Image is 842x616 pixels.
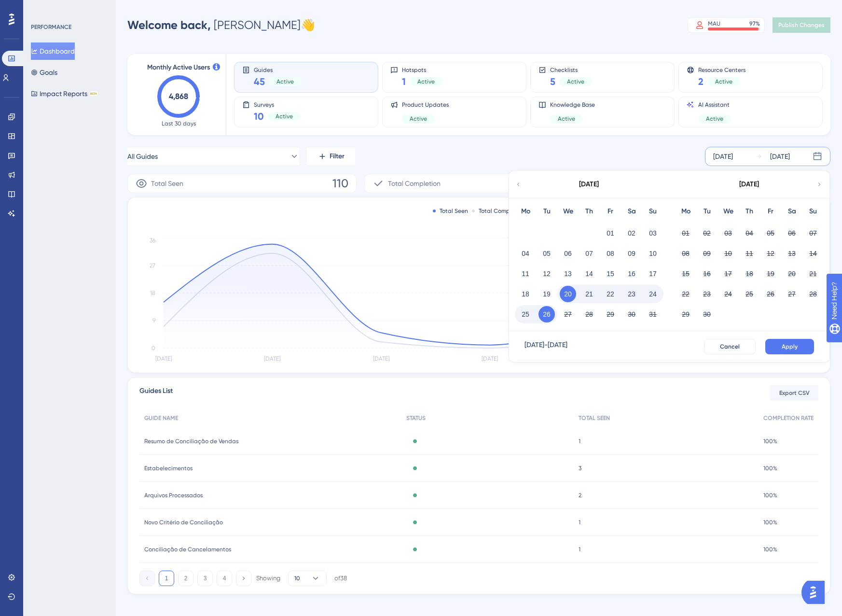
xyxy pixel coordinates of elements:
span: Publish Changes [778,21,825,29]
button: Export CSV [770,385,818,401]
button: 07 [805,225,821,241]
span: 1 [579,546,580,553]
div: Sa [781,206,802,217]
tspan: 36 [150,237,155,244]
div: Tu [536,206,557,217]
button: 19 [762,266,779,282]
button: 08 [677,245,694,262]
button: 22 [602,286,619,302]
span: Need Help? [23,2,60,14]
button: 16 [623,266,640,282]
span: Welcome back, [127,18,211,32]
span: Active [715,78,732,85]
span: 100% [763,437,777,445]
button: 03 [720,225,736,241]
span: Resumo de Conciliação de Vendas [144,437,238,445]
button: 19 [538,286,555,302]
button: 08 [602,245,619,262]
button: 14 [581,266,597,282]
button: 30 [623,306,640,322]
span: 100% [763,464,777,472]
span: Apply [782,343,798,350]
button: 28 [805,286,821,302]
button: 27 [784,286,800,302]
button: 23 [623,286,640,302]
span: Conciliação de Cancelamentos [144,546,231,553]
button: 13 [560,266,576,282]
span: All Guides [127,151,158,162]
span: Resource Centers [698,66,745,73]
div: BETA [89,91,98,96]
button: 10 [720,245,736,262]
span: 2 [579,491,581,499]
button: 28 [581,306,597,322]
button: 02 [623,225,640,241]
button: 11 [741,245,758,262]
button: 29 [677,306,694,322]
div: [DATE] [713,151,733,162]
text: 4,868 [169,92,188,101]
button: 12 [762,245,779,262]
span: 1 [579,437,580,445]
tspan: 9 [152,317,155,324]
button: 21 [581,286,597,302]
tspan: 18 [150,290,155,296]
button: 05 [762,225,779,241]
div: MAU [708,20,720,28]
button: Impact ReportsBETA [31,85,98,102]
span: GUIDE NAME [144,414,178,422]
span: 3 [579,464,581,472]
span: Active [276,112,293,120]
button: 17 [720,266,736,282]
button: 03 [645,225,661,241]
iframe: UserGuiding AI Assistant Launcher [801,578,830,607]
button: 13 [784,245,800,262]
div: Sa [621,206,642,217]
div: [DATE] - [DATE] [525,339,567,354]
span: Monthly Active Users [147,62,210,73]
div: Su [642,206,663,217]
div: Fr [760,206,781,217]
span: AI Assistant [698,101,731,109]
div: 97 % [749,20,760,28]
button: 27 [560,306,576,322]
span: Guides [254,66,302,73]
span: Active [276,78,294,85]
button: 30 [699,306,715,322]
span: 100% [763,518,777,526]
tspan: 0 [152,345,155,351]
button: 09 [623,245,640,262]
button: 31 [645,306,661,322]
span: Checklists [550,66,592,73]
tspan: [DATE] [155,355,172,362]
button: 15 [677,266,694,282]
button: 02 [699,225,715,241]
button: Cancel [704,339,756,354]
span: 110 [332,176,348,191]
button: 14 [805,245,821,262]
span: STATUS [406,414,426,422]
span: Cancel [720,343,740,350]
button: 06 [784,225,800,241]
span: 100% [763,491,777,499]
span: 45 [254,75,265,88]
span: Novo Critério de Conciliação [144,518,223,526]
div: PERFORMANCE [31,23,71,31]
button: 24 [720,286,736,302]
span: 10 [294,574,300,582]
span: TOTAL SEEN [579,414,610,422]
button: 10 [645,245,661,262]
button: 12 [538,266,555,282]
span: 1 [402,75,406,88]
span: Arquivos Processados [144,491,203,499]
span: Knowledge Base [550,101,595,109]
span: Estabelecimentos [144,464,193,472]
button: 01 [602,225,619,241]
div: [DATE] [739,179,759,190]
button: 25 [741,286,758,302]
tspan: [DATE] [373,355,389,362]
span: Total Seen [151,178,183,189]
span: Last 30 days [162,120,196,127]
div: We [718,206,739,217]
span: Active [558,115,575,123]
